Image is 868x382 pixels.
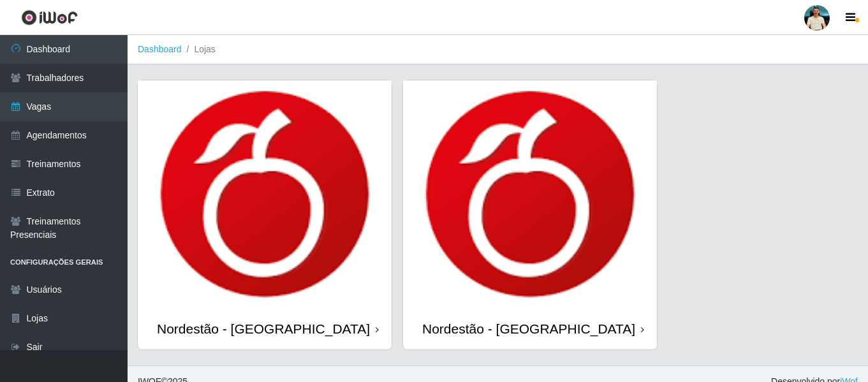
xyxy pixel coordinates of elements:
a: Nordestão - [GEOGRAPHIC_DATA] [403,80,657,349]
img: CoreUI Logo [21,10,78,26]
img: cardImg [138,80,392,308]
img: cardImg [403,80,657,308]
a: Nordestão - [GEOGRAPHIC_DATA] [138,80,392,349]
li: Lojas [182,43,216,56]
nav: breadcrumb [128,35,868,64]
div: Nordestão - [GEOGRAPHIC_DATA] [422,321,635,337]
div: Nordestão - [GEOGRAPHIC_DATA] [157,321,370,337]
a: Dashboard [138,44,182,54]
